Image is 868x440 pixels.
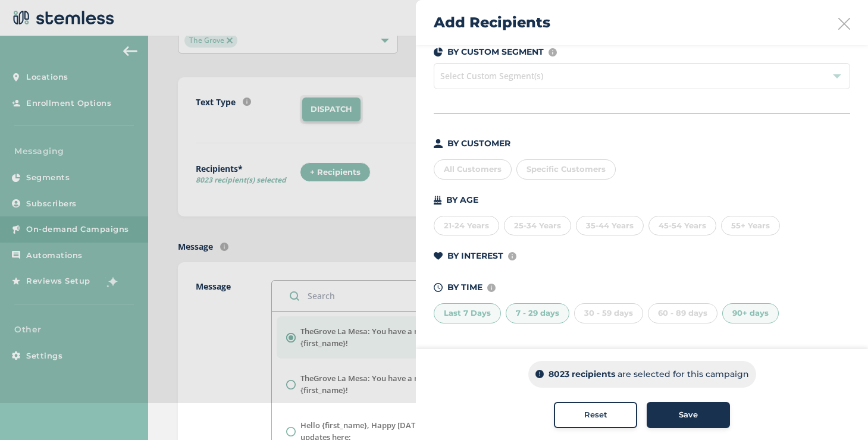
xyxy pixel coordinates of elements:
div: 90+ days [722,303,779,323]
p: BY TIME [447,281,482,294]
p: BY CUSTOM SEGMENT [447,46,544,58]
button: Reset [554,402,637,428]
button: Save [647,402,730,428]
div: 7 - 29 days [506,303,569,323]
img: icon-heart-dark-29e6356f.svg [434,252,443,260]
div: 60 - 89 days [648,303,717,323]
img: icon-time-dark-e6b1183b.svg [434,283,443,292]
p: BY CUSTOMER [447,137,510,150]
div: 35-44 Years [576,216,644,236]
img: icon-segments-dark-074adb27.svg [434,48,443,56]
div: Last 7 Days [434,303,501,323]
p: BY AGE [446,194,478,206]
div: 30 - 59 days [574,303,643,323]
p: are selected for this campaign [618,368,749,381]
span: Specific Customers [527,164,606,174]
p: BY INTEREST [447,250,503,262]
img: icon-info-236977d2.svg [508,252,516,260]
img: icon-info-236977d2.svg [549,48,557,56]
img: icon-info-236977d2.svg [487,284,496,292]
div: 45-54 Years [648,216,716,236]
img: icon-info-dark-48f6c5f3.svg [535,370,544,379]
h2: Add Recipients [434,12,550,33]
img: icon-cake-93b2a7b5.svg [434,196,441,205]
div: 25-34 Years [504,216,571,236]
span: Save [679,409,698,421]
div: 21-24 Years [434,216,499,236]
span: Reset [584,409,607,421]
div: 55+ Years [721,216,780,236]
img: icon-person-dark-ced50e5f.svg [434,139,443,148]
p: 8023 recipients [549,368,615,381]
iframe: Chat Widget [809,383,868,440]
div: All Customers [434,159,512,180]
